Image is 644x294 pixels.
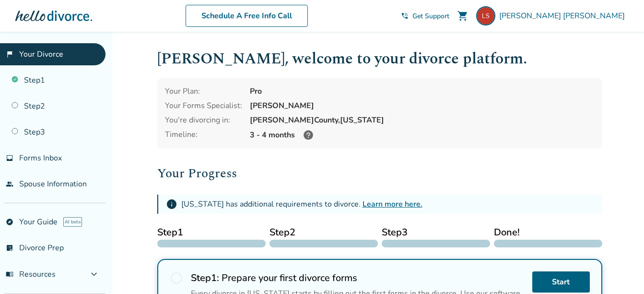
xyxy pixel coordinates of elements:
[401,12,449,21] a: phone_in_talkGet Support
[157,47,602,71] h1: [PERSON_NAME] , welcome to your divorce platform.
[6,244,13,252] span: list_alt_check
[165,100,242,111] div: Your Forms Specialist:
[6,154,13,162] span: inbox
[6,50,13,58] span: flag_2
[157,164,602,183] h2: Your Progress
[6,218,13,226] span: explore
[6,270,13,278] span: menu_book
[250,86,595,97] div: Pro
[250,115,595,125] div: [PERSON_NAME] County, [US_STATE]
[186,5,308,27] a: Schedule A Free Info Call
[181,199,422,209] div: [US_STATE] has additional requirements to divorce.
[499,11,629,21] span: [PERSON_NAME] [PERSON_NAME]
[401,12,409,20] span: phone_in_talk
[88,269,100,280] span: expand_more
[6,269,56,280] span: Resources
[476,6,495,25] img: latonyasanders@yahoo.com
[157,225,266,240] span: Step 1
[532,271,590,293] a: Start
[382,225,490,240] span: Step 3
[166,198,177,210] span: info
[165,115,242,125] div: You're divorcing in:
[191,271,219,284] strong: Step 1 :
[596,248,644,294] iframe: Chat Widget
[457,10,468,22] span: shopping_cart
[19,153,62,163] span: Forms Inbox
[6,180,13,188] span: people
[165,129,242,141] div: Timeline:
[494,225,602,240] span: Done!
[250,129,595,141] div: 3 - 4 months
[170,271,183,285] span: radio_button_unchecked
[412,12,449,21] span: Get Support
[269,225,378,240] span: Step 2
[191,271,525,284] h2: Prepare your first divorce forms
[363,199,422,209] a: Learn more here.
[63,217,82,227] span: AI beta
[165,86,242,97] div: Your Plan:
[250,100,595,111] div: [PERSON_NAME]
